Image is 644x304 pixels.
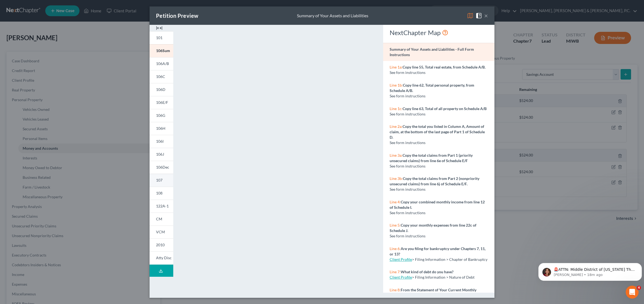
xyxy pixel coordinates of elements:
strong: Copy line 55, Total real estate, from Schedule A/B. [403,65,486,69]
strong: Copy the total claims from Part 1 (priority unsecured claims) from line 6e of Schedule E/F [390,153,473,163]
span: Line 7: [390,269,401,274]
span: See form instructions [390,164,425,168]
iframe: Intercom live chat [626,286,639,299]
iframe: Intercom notifications message [536,252,644,289]
img: help-close-5ba153eb36485ed6c1ea00a893f15db1cb9b99d6cae46e1a8edb6c62d00a1a76.svg [476,12,482,19]
a: 108 [150,187,173,200]
a: 106Sum [150,44,173,57]
div: Petition Preview [156,12,198,19]
strong: Are you filing for bankruptcy under Chapters 7, 11, or 13? [390,246,486,256]
div: NextChapter Map [390,28,488,37]
span: See form instructions [390,234,425,238]
span: 106Dec [156,165,169,169]
span: > Filing Information > Nature of Debt [412,275,475,279]
a: 106A/B [150,57,173,70]
span: 106Sum [156,48,170,53]
strong: Copy line 63, Total of all property on Schedule A/B [403,106,487,111]
strong: Copy the total claims from Part 2 (nonpriority unsecured claims) from line 6j of Schedule E/F. [390,176,479,186]
span: VCM [156,230,165,234]
span: 106G [156,113,165,118]
span: 106D [156,87,165,92]
a: 107 [150,174,173,187]
strong: What kind of debt do you have? [401,269,453,274]
span: 108 [156,191,162,195]
span: Atty Disc [156,255,172,260]
span: See form instructions [390,187,425,192]
a: VCM [150,226,173,238]
span: 106C [156,74,165,79]
a: Client Profile [390,257,412,262]
a: 106I [150,135,173,148]
span: See form instructions [390,94,425,98]
span: 122A-1 [156,204,169,208]
span: 4 [637,286,641,290]
a: Client Profile [390,275,412,279]
strong: Summary of Your Assets and Liabilities - Full Form Instructions [390,47,474,57]
span: 106J [156,152,164,156]
span: 106A/B [156,61,169,66]
strong: Copy the total you listed in Column A, Amount of claim, at the bottom of the last page of Part 1 ... [390,124,485,139]
span: 106H [156,126,165,131]
span: Line 1a: [390,65,403,69]
span: See form instructions [390,112,425,116]
a: 101 [150,31,173,44]
span: Line 4: [390,200,401,204]
button: × [484,12,488,19]
strong: Copy line 62, Total personal property, from Schedule A/B. [390,83,474,93]
iframe: <object ng-attr-data='[URL][DOMAIN_NAME]' type='application/pdf' width='100%' height='975px'></ob... [183,29,373,292]
a: 106G [150,109,173,122]
span: Line 3a: [390,153,403,158]
a: 106C [150,70,173,83]
a: 106Dec [150,161,173,174]
a: CM [150,213,173,226]
span: Line 5: [390,223,401,227]
span: 106I [156,139,164,144]
span: See form instructions [390,140,425,145]
a: 2010 [150,238,173,251]
img: expand-e0f6d898513216a626fdd78e52531dac95497ffd26381d4c15ee2fc46db09dca.svg [156,25,162,31]
span: 107 [156,178,162,182]
span: 2010 [156,242,165,247]
span: Line 1b: [390,83,403,87]
a: 106E/F [150,96,173,109]
a: 122A-1 [150,200,173,213]
a: Atty Disc [150,251,173,265]
span: Line 2a: [390,124,403,129]
span: CM [156,217,162,221]
span: Line 8: [390,288,401,292]
span: See form instructions [390,70,425,75]
a: 106J [150,148,173,161]
span: 101 [156,35,162,40]
span: > Filing Information > Chapter of Bankruptcy [412,257,487,262]
span: See form instructions [390,210,425,215]
img: map-eea8200ae884c6f1103ae1953ef3d486a96c86aabb227e865a55264e3737af1f.svg [467,12,473,19]
span: Line 1c: [390,106,403,111]
span: Line 3b: [390,176,403,181]
span: 106E/F [156,100,168,105]
span: Line 6: [390,246,401,251]
strong: Copy your monthly expenses from line 22c of Schedule J. [390,223,476,233]
div: Summary of Your Assets and Liabilities [297,13,368,19]
strong: Copy your combined monthly income from line 12 of Schedule I. [390,200,485,210]
a: 106D [150,83,173,96]
a: 106H [150,122,173,135]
